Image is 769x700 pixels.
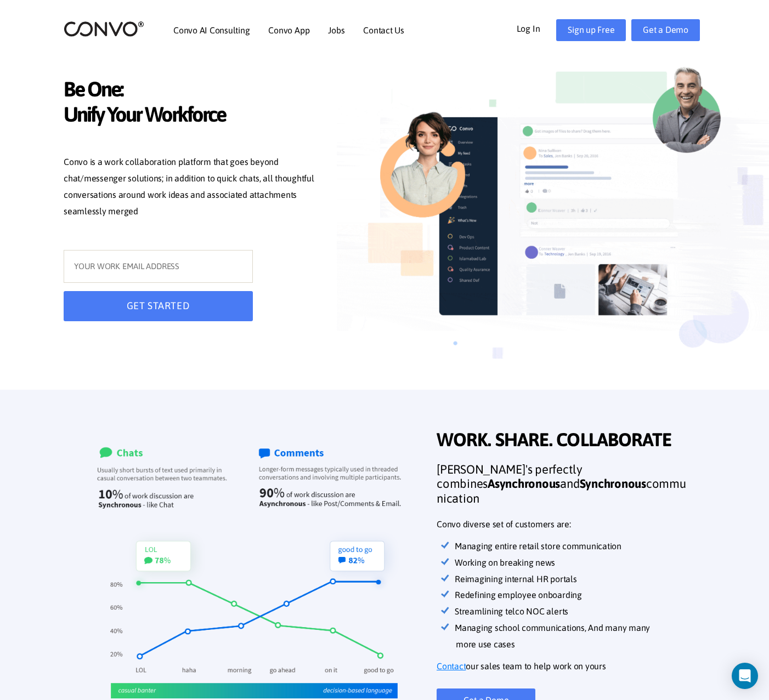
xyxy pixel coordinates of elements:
[488,476,560,491] strong: Asynchronous
[328,26,344,35] a: Jobs
[268,26,309,35] a: Convo App
[456,604,689,620] li: Streamlining telco NOC alerts
[456,587,689,604] li: Redefining employee onboarding
[456,555,689,571] li: Working on breaking news
[64,20,144,37] img: logo_2.png
[437,462,689,514] h3: [PERSON_NAME]'s perfectly combines and communication
[437,661,466,671] u: Contact
[517,19,557,37] a: Log In
[437,658,689,675] p: our sales team to help work on yours
[437,516,689,533] p: Convo diverse set of customers are:
[64,154,321,222] p: Convo is a work collaboration platform that goes beyond chat/messenger solutions; in addition to ...
[64,102,321,130] span: Unify Your Workforce
[556,19,626,41] a: Sign up Free
[456,571,689,588] li: Reimagining internal HR portals
[64,77,321,105] span: Be One:
[456,538,689,555] li: Managing entire retail store communication
[363,26,404,35] a: Contact Us
[64,291,253,321] button: GET STARTED
[631,19,700,41] a: Get a Demo
[173,26,250,35] a: Convo AI Consulting
[437,429,689,454] span: WORK. SHARE. COLLABORATE
[437,658,466,675] a: Contact
[64,250,253,283] input: YOUR WORK EMAIL ADDRESS
[732,663,758,689] div: Open Intercom Messenger
[456,620,689,653] li: Managing school communications, And many many more use cases
[580,476,646,491] strong: Synchronous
